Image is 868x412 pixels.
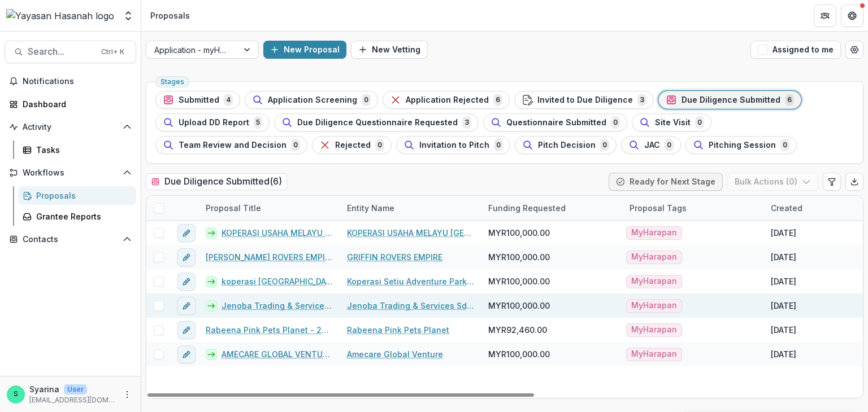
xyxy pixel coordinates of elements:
[623,196,764,220] div: Proposal Tags
[23,168,118,178] span: Workflows
[274,113,479,132] button: Due Diligence Questionnaire Requested3
[18,207,136,226] a: Grantee Reports
[488,324,547,336] span: MYR92,460.00
[6,9,114,23] img: Yayasan Hasanah logo
[340,196,481,220] div: Entity Name
[841,5,863,27] button: Get Help
[254,116,262,129] span: 5
[771,300,796,312] div: [DATE]
[771,275,796,287] div: [DATE]
[179,141,287,150] span: Team Review and Decision
[120,5,136,27] button: Open entity switcher
[5,118,136,136] button: Open Activity
[347,348,443,360] a: Amecare Global Venture
[621,136,681,154] button: JAC0
[268,95,357,105] span: Application Screening
[537,95,633,105] span: Invited to Due Diligence
[155,136,307,154] button: Team Review and Decision0
[177,321,196,339] button: edit
[493,94,502,106] span: 6
[23,122,118,132] span: Activity
[36,190,127,201] div: Proposals
[637,94,646,106] span: 3
[5,164,136,182] button: Open Workflows
[351,41,428,59] button: New Vetting
[5,230,136,248] button: Open Contacts
[665,139,674,151] span: 0
[623,202,693,214] div: Proposal Tags
[488,348,550,360] span: MYR100,000.00
[375,139,384,151] span: 0
[335,141,371,150] span: Rejected
[462,116,471,129] span: 3
[18,141,136,159] a: Tasks
[771,251,796,263] div: [DATE]
[222,275,333,287] a: koperasi [GEOGRAPHIC_DATA] [GEOGRAPHIC_DATA] - 2025 - HSEF2025 - myHarapan
[823,173,841,191] button: Edit table settings
[120,388,134,401] button: More
[155,113,270,132] button: Upload DD Report5
[160,78,184,86] span: Stages
[771,348,796,360] div: [DATE]
[224,94,233,106] span: 4
[36,144,127,156] div: Tasks
[481,202,572,214] div: Funding Requested
[347,227,475,239] a: KOPERASI USAHA MELAYU [GEOGRAPHIC_DATA] BERHAD
[845,173,863,191] button: Export table data
[222,227,333,239] a: KOPERASI USAHA MELAYU [GEOGRAPHIC_DATA] BERHAD - 2025 - HSEF2025 - myHarapan
[14,391,18,398] div: Syarina
[23,98,127,110] div: Dashboard
[99,46,127,58] div: Ctrl + K
[23,77,132,86] span: Notifications
[155,91,240,109] button: Submitted4
[771,227,796,239] div: [DATE]
[494,139,503,151] span: 0
[146,173,287,190] h2: Due Diligence Submitted ( 6 )
[5,41,136,63] button: Search...
[206,324,333,336] a: Rabeena Pink Pets Planet - 2025 - HSEF2025 - myHarapan
[383,91,510,109] button: Application Rejected6
[727,173,818,191] button: Bulk Actions (0)
[682,95,780,105] span: Due Diligence Submitted
[340,202,401,214] div: Entity Name
[179,118,249,128] span: Upload DD Report
[655,118,691,128] span: Site Visit
[514,91,654,109] button: Invited to Due Diligence3
[362,94,371,106] span: 0
[18,186,136,205] a: Proposals
[297,118,458,128] span: Due Diligence Questionnaire Requested
[245,91,378,109] button: Application Screening0
[222,300,333,312] a: Jenoba Trading & Services Sdn Bhd - 2025 - HSEF2025 - myHarapan
[481,196,623,220] div: Funding Requested
[419,141,489,150] span: Invitation to Pitch
[177,224,196,242] button: edit
[206,251,333,263] a: [PERSON_NAME] ROVERS EMPIRE - 2025 - HSEF2025 - myHarapan
[29,383,59,395] p: Syarina
[845,41,863,59] button: Open table manager
[29,395,116,405] p: [EMAIL_ADDRESS][DOMAIN_NAME]
[347,300,475,312] a: Jenoba Trading & Services Sdn Bhd
[179,95,219,105] span: Submitted
[222,348,333,360] a: AMECARE GLOBAL VENTURE - 2025 - HSEF2025 - MyHarapan
[488,251,550,263] span: MYR100,000.00
[177,345,196,363] button: edit
[488,300,550,312] span: MYR100,000.00
[5,72,136,90] button: Notifications
[709,141,776,150] span: Pitching Session
[488,275,550,287] span: MYR100,000.00
[814,5,836,27] button: Partners
[199,196,340,220] div: Proposal Title
[658,91,801,109] button: Due Diligence Submitted6
[685,136,797,154] button: Pitching Session0
[291,139,300,151] span: 0
[515,136,617,154] button: Pitch Decision0
[488,227,550,239] span: MYR100,000.00
[695,116,704,129] span: 0
[312,136,392,154] button: Rejected0
[406,95,489,105] span: Application Rejected
[199,202,268,214] div: Proposal Title
[750,41,841,59] button: Assigned to me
